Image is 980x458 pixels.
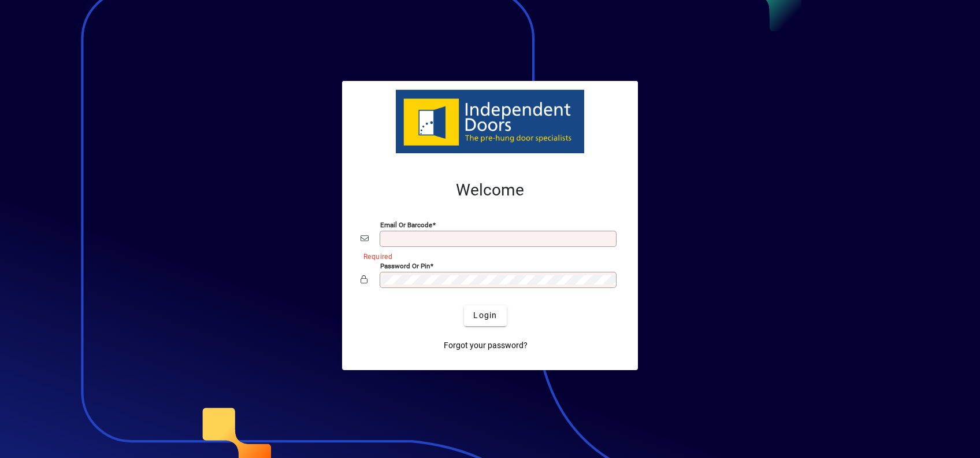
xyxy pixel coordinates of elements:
span: Login [473,309,497,322]
a: Forgot your password? [439,335,532,356]
mat-error: Required [363,250,610,262]
mat-label: Email or Barcode [380,220,432,228]
button: Login [464,305,506,326]
mat-label: Password or Pin [380,261,430,269]
h2: Welcome [361,180,619,200]
span: Forgot your password? [444,339,528,352]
